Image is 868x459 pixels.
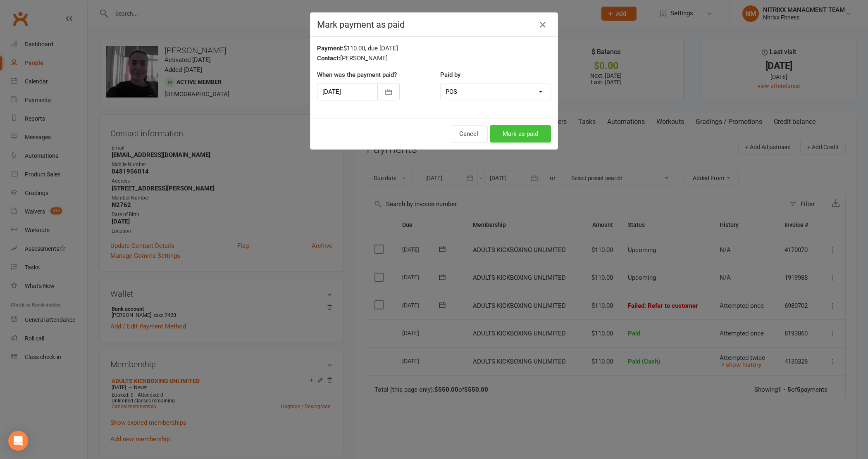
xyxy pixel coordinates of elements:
[440,70,460,80] label: Paid by
[317,19,551,30] h4: Mark payment as paid
[8,431,28,451] div: Open Intercom Messenger
[317,45,343,52] strong: Payment:
[317,43,551,53] div: $110.00, due [DATE]
[317,55,340,62] strong: Contact:
[490,125,551,143] button: Mark as paid
[317,70,397,80] label: When was the payment paid?
[450,125,488,143] button: Cancel
[317,53,551,63] div: [PERSON_NAME]
[536,18,549,31] button: Close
